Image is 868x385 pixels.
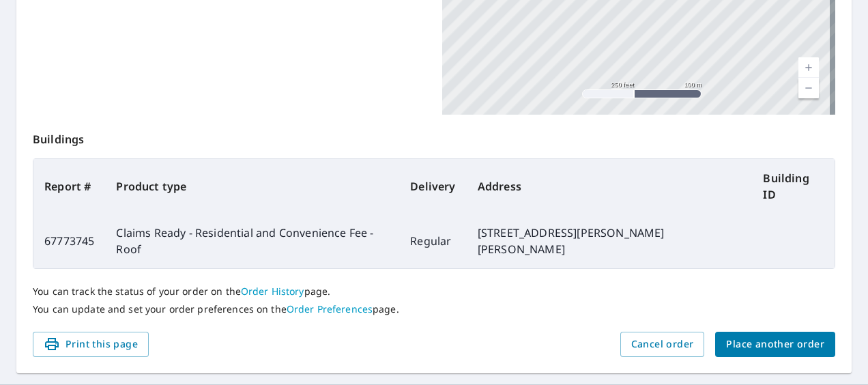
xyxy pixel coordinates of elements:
[715,332,835,357] button: Place another order
[33,332,149,357] button: Print this page
[752,159,835,214] th: Building ID
[620,332,705,357] button: Cancel order
[399,159,466,214] th: Delivery
[105,214,399,268] td: Claims Ready - Residential and Convenience Fee - Roof
[798,78,819,98] a: Current Level 17, Zoom Out
[105,159,399,214] th: Product type
[33,303,835,315] p: You can update and set your order preferences on the page.
[33,214,105,268] td: 67773745
[241,285,304,298] a: Order History
[33,115,835,158] p: Buildings
[631,336,694,353] span: Cancel order
[287,302,373,315] a: Order Preferences
[467,214,753,268] td: [STREET_ADDRESS][PERSON_NAME][PERSON_NAME]
[798,57,819,78] a: Current Level 17, Zoom In
[44,336,138,353] span: Print this page
[33,159,105,214] th: Report #
[399,214,466,268] td: Regular
[467,159,753,214] th: Address
[726,336,824,353] span: Place another order
[33,285,835,298] p: You can track the status of your order on the page.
